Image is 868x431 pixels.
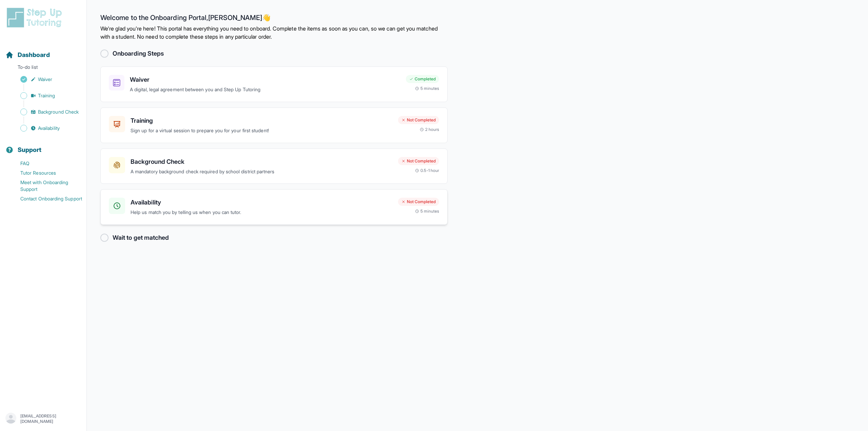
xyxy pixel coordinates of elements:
[5,91,86,100] a: Training
[5,194,86,203] a: Contact Onboarding Support
[100,24,448,41] p: We're glad you're here! This portal has everything you need to onboard. Complete the items as soo...
[415,168,439,173] div: 0.5-1 hour
[18,50,50,60] span: Dashboard
[5,168,86,178] a: Tutor Resources
[131,157,393,166] h3: Background Check
[130,75,400,84] h3: Waiver
[38,76,52,83] span: Waiver
[420,127,439,132] div: 2 hours
[3,39,84,62] button: Dashboard
[398,198,439,206] div: Not Completed
[38,109,79,115] span: Background Check
[415,86,439,91] div: 5 minutes
[5,178,86,194] a: Meet with Onboarding Support
[131,198,393,207] h3: Availability
[5,107,86,117] a: Background Check
[113,49,164,58] h2: Onboarding Steps
[398,157,439,165] div: Not Completed
[406,75,439,83] div: Completed
[131,168,393,176] p: A mandatory background check required by school district partners
[18,145,42,155] span: Support
[3,134,84,157] button: Support
[113,233,169,242] h2: Wait to get matched
[38,125,60,132] span: Availability
[5,159,86,168] a: FAQ
[100,14,448,24] h2: Welcome to the Onboarding Portal, [PERSON_NAME] 👋
[100,66,448,102] a: WaiverA digital, legal agreement between you and Step Up TutoringCompleted5 minutes
[415,209,439,214] div: 5 minutes
[100,149,448,184] a: Background CheckA mandatory background check required by school district partnersNot Completed0.5...
[5,50,50,60] a: Dashboard
[130,86,400,94] p: A digital, legal agreement between you and Step Up Tutoring
[100,189,448,225] a: AvailabilityHelp us match you by telling us when you can tutor.Not Completed5 minutes
[5,7,66,28] img: logo
[3,64,84,73] p: To-do list
[131,127,393,135] p: Sign up for a virtual session to prepare you for your first student!
[5,123,86,133] a: Availability
[5,75,86,84] a: Waiver
[131,116,393,125] h3: Training
[38,92,55,99] span: Training
[398,116,439,124] div: Not Completed
[100,107,448,143] a: TrainingSign up for a virtual session to prepare you for your first student!Not Completed2 hours
[20,413,81,424] p: [EMAIL_ADDRESS][DOMAIN_NAME]
[5,413,81,425] button: [EMAIL_ADDRESS][DOMAIN_NAME]
[131,209,393,216] p: Help us match you by telling us when you can tutor.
